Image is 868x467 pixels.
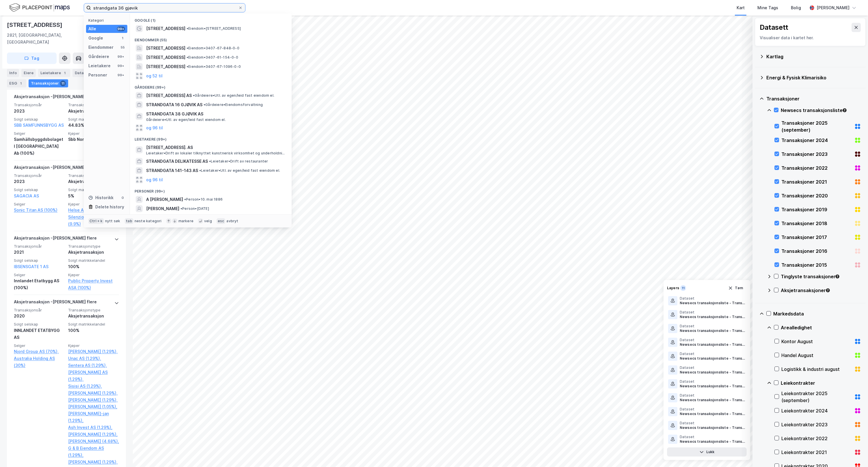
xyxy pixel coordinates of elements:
[766,53,861,60] div: Kartlag
[88,218,104,224] div: Ctrl + k
[117,63,125,68] div: 99+
[184,197,186,201] span: •
[14,313,65,320] div: 2020
[14,202,65,207] span: Selger
[180,206,209,211] span: Person • [DATE]
[68,322,119,327] span: Solgt matrikkelandel
[88,35,103,42] div: Google
[68,348,119,355] a: [PERSON_NAME] (1.29%),
[193,93,195,98] span: •
[680,435,746,439] div: Dataset
[842,108,847,113] div: Tooltip anchor
[88,72,107,79] div: Personer
[68,258,119,263] span: Solgt matrikkelandel
[146,63,185,70] span: [STREET_ADDRESS]
[199,168,280,173] span: Leietaker • Utl. av egen/leid fast eiendom el.
[773,310,861,317] div: Markedsdata
[68,122,119,129] div: 44.83%
[187,26,241,31] span: Eiendom • [STREET_ADDRESS]
[14,348,65,355] a: Njord Group AS (70%),
[7,32,98,46] div: 2821, [GEOGRAPHIC_DATA], [GEOGRAPHIC_DATA]
[178,219,193,223] div: markere
[135,219,162,223] div: neste kategori
[14,277,65,291] div: Innlandet Etatbygg AS (100%)
[68,263,119,270] div: 100%
[68,117,119,122] span: Solgt matrikkelandel
[680,421,746,425] div: Dataset
[146,124,163,131] button: og 96 til
[68,178,119,185] div: Aksjetransaksjon
[667,447,747,457] button: Lukk
[7,69,19,77] div: Info
[120,36,125,40] div: 1
[14,131,65,136] span: Selger
[14,235,97,244] div: Aksjetransaksjon - [PERSON_NAME] flere
[146,54,185,61] span: [STREET_ADDRESS]
[766,74,861,81] div: Energi & Fysisk Klimarisiko
[180,206,182,211] span: •
[14,244,65,249] span: Transaksjonsår
[146,72,163,79] button: og 52 til
[204,102,263,107] span: Gårdeiere • Eiendomsforvaltning
[68,202,119,207] span: Kjøper
[680,352,746,356] div: Dataset
[130,81,292,91] div: Gårdeiere (99+)
[680,425,746,430] div: Newsecs transaksjonsliste - Transaksjoner 2016
[14,164,97,173] div: Aksjetransaksjon - [PERSON_NAME] flere
[781,273,861,280] div: Tinglyste transaksjoner
[117,73,125,77] div: 99+
[91,3,238,12] input: Søk på adresse, matrikkel, gårdeiere, leietakere eller personer
[130,14,292,24] div: Google (1)
[68,459,119,466] a: [PERSON_NAME] (1.29%),
[68,173,119,178] span: Transaksjonstype
[781,261,852,268] div: Transaksjoner 2015
[14,343,65,348] span: Selger
[680,315,746,319] div: Newsecs transaksjonsliste - Transaksjoner 2024
[187,55,238,60] span: Eiendom • 3407-61-154-0-0
[193,93,274,98] span: Gårdeiere • Utl. av egen/leid fast eiendom el.
[68,102,119,107] span: Transaksjonstype
[781,220,852,227] div: Transaksjoner 2018
[117,54,125,59] div: 99+
[72,69,94,77] div: Datasett
[209,159,211,163] span: •
[68,343,119,348] span: Kjøper
[680,412,746,416] div: Newsecs transaksjonsliste - Transaksjoner 2017
[680,324,746,328] div: Dataset
[14,117,65,122] span: Solgt selskap
[680,379,746,384] div: Dataset
[130,132,292,143] div: Leietakere (99+)
[9,3,70,13] img: logo.f888ab2527a4732fd821a326f86c7f29.svg
[757,4,778,11] div: Mine Tags
[680,301,746,305] div: Newsecs transaksjonsliste - Transaksjoner 2025 (september)
[781,234,852,241] div: Transaksjoner 2017
[68,362,119,369] a: Sentera AS (1.29%),
[14,136,65,157] div: Samhällsbyggdsbolaget I [GEOGRAPHIC_DATA] Ab (100%)
[68,249,119,256] div: Aksjetransaksjon
[7,53,57,64] button: Tag
[68,207,119,214] a: Helse AS (90.1%),
[781,390,852,404] div: Leiekontrakter 2025 (september)
[21,69,36,77] div: Eiere
[14,207,65,214] a: Sonic Titan AS (100%)
[680,328,746,333] div: Newsecs transaksjonsliste - Transaksjoner 2023
[781,248,852,255] div: Transaksjoner 2016
[226,219,238,223] div: avbryt
[120,45,125,50] div: 55
[199,168,201,173] span: •
[68,445,119,459] a: G & B Eiendom AS (1.29%),
[14,322,65,327] span: Solgt selskap
[781,435,852,442] div: Leiekontrakter 2022
[825,288,830,293] div: Tooltip anchor
[204,219,212,223] div: velg
[817,4,850,11] div: [PERSON_NAME]
[760,34,861,41] div: Visualiser data i kartet her.
[7,79,26,87] div: ESG
[68,390,119,397] a: [PERSON_NAME] (1.29%),
[680,342,746,347] div: Newsecs transaksjonsliste - Transaksjoner 2022
[68,272,119,277] span: Kjøper
[737,4,745,11] div: Kart
[146,167,198,174] span: STRANDGATA 141-143 AS
[14,173,65,178] span: Transaksjonsår
[14,93,97,102] div: Aksjetransaksjon - [PERSON_NAME] flere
